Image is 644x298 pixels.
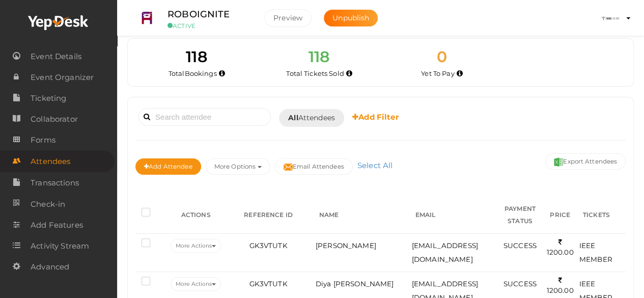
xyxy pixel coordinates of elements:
span: IEEE MEMBER [579,241,612,263]
button: More Actions [171,239,221,253]
span: Bookings [185,69,217,77]
small: ACTIVE [167,22,249,30]
i: Total number of bookings [219,71,225,76]
span: GK3VTUTK [249,241,287,250]
button: More Options [206,158,270,175]
span: Transactions [31,173,79,193]
span: 1200.00 [546,238,573,257]
th: PRICE [543,197,577,234]
span: Attendees [31,151,70,172]
span: SUCCESS [503,280,537,288]
span: Ticketing [31,88,66,109]
span: Event Organizer [31,67,94,88]
img: ACg8ocLqu5jM_oAeKNg0It_CuzWY7FqhiTBdQx-M6CjW58AJd_s4904=s100 [600,8,621,29]
span: Check-in [31,194,65,214]
span: Event Details [31,46,81,67]
span: Add Features [31,215,83,235]
span: 0 [437,47,447,66]
span: Forms [31,130,55,150]
button: More Actions [171,277,221,291]
span: Total Tickets Sold [286,69,344,77]
i: Accepted and yet to make payment [457,71,463,76]
button: Email Attendees [275,158,353,175]
th: NAME [313,197,409,234]
label: ROBOIGNITE [167,7,230,22]
span: [EMAIL_ADDRESS][DOMAIN_NAME] [412,241,478,263]
span: Activity Stream [31,236,89,256]
span: Total [169,69,217,77]
b: All [288,113,298,122]
a: Select All [355,160,395,170]
span: Diya [PERSON_NAME] [316,280,394,288]
th: ACTIONS [168,197,223,234]
th: PAYMENT STATUS [496,197,543,234]
input: Search attendee [138,108,271,126]
button: Add Attendee [135,158,201,175]
th: TICKETS [577,197,626,234]
img: mail-filled.svg [284,162,293,172]
span: REFERENCE ID [244,211,293,219]
span: Unpublish [332,13,369,22]
button: Export Attendees [545,153,626,170]
img: excel.svg [554,157,563,167]
span: Yet To Pay [421,69,454,77]
b: Add Filter [352,112,399,122]
span: 118 [309,47,330,66]
span: GK3VTUTK [249,280,287,288]
span: Collaborator [31,109,78,129]
th: EMAIL [409,197,497,234]
button: Unpublish [324,10,378,26]
span: Advanced [31,257,69,277]
span: SUCCESS [503,241,537,250]
span: 118 [186,47,207,66]
span: 1200.00 [546,276,573,295]
button: Preview [264,9,312,27]
span: [PERSON_NAME] [316,241,376,250]
i: Total number of tickets sold [346,71,352,76]
span: Attendees [288,113,335,123]
img: RSPMBPJE_small.png [137,8,157,29]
